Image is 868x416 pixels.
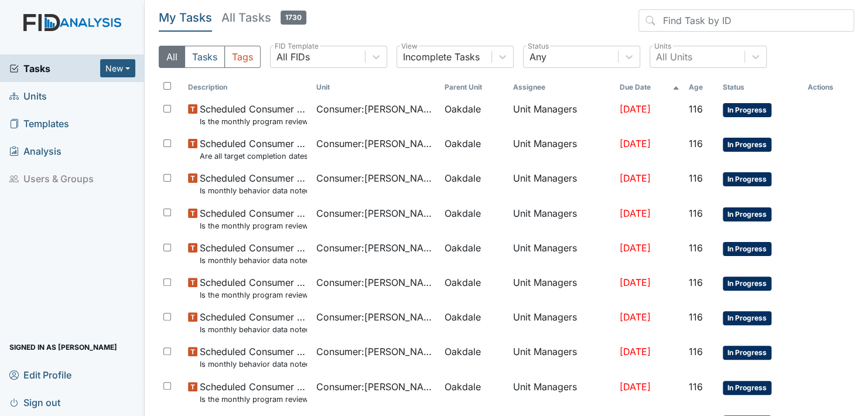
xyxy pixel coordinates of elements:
span: [DATE] [620,207,651,219]
span: 116 [689,277,703,288]
button: Tags [224,46,261,68]
td: Unit Managers [508,166,614,201]
span: 116 [689,346,703,357]
span: Consumer : [PERSON_NAME] [316,171,435,185]
span: Scheduled Consumer Chart Review Is monthly behavior data noted in Q Review (programmatic reports)? [200,171,307,196]
th: Toggle SortBy [183,77,312,97]
small: Is the monthly program review completed by the 15th of the previous month? [200,394,307,405]
span: In Progress [723,172,771,186]
span: Oakdale [445,241,481,255]
span: Oakdale [445,206,481,220]
span: 116 [689,138,703,149]
th: Toggle SortBy [440,77,508,97]
span: Consumer : [PERSON_NAME] [316,206,435,220]
small: Is the monthly program review completed by the 15th of the previous month? [200,116,307,127]
input: Find Task by ID [638,9,854,32]
h5: All Tasks [221,9,306,26]
th: Toggle SortBy [684,77,718,97]
div: All FIDs [276,50,310,64]
span: Sign out [9,393,60,411]
div: Incomplete Tasks [403,50,480,64]
small: Is monthly behavior data noted in Q Review (programmatic reports)? [200,255,307,266]
small: Are all target completion dates current (not expired)? [200,151,307,162]
span: Consumer : [PERSON_NAME] [316,137,435,151]
small: Is the monthly program review completed by the 15th of the previous month? [200,220,307,231]
th: Toggle SortBy [718,77,802,97]
td: Unit Managers [508,236,614,271]
td: Unit Managers [508,271,614,305]
span: Scheduled Consumer Chart Review Is the monthly program review completed by the 15th of the previo... [200,206,307,231]
span: Scheduled Consumer Chart Review Is monthly behavior data noted in Q Review (programmatic reports)? [200,345,307,370]
span: Oakdale [445,171,481,185]
span: [DATE] [620,381,651,393]
span: Oakdale [445,102,481,116]
span: In Progress [723,277,771,291]
small: Is the monthly program review completed by the 15th of the previous month? [200,289,307,301]
span: Units [9,87,47,105]
th: Toggle SortBy [312,77,440,97]
span: Scheduled Consumer Chart Review Is the monthly program review completed by the 15th of the previo... [200,102,307,127]
td: Unit Managers [508,97,614,132]
span: [DATE] [620,138,651,149]
span: 116 [689,381,703,393]
div: All Units [656,50,692,64]
span: Oakdale [445,380,481,394]
div: Type filter [159,46,261,68]
span: [DATE] [620,277,651,288]
td: Unit Managers [508,202,614,236]
span: In Progress [723,103,771,117]
td: Unit Managers [508,305,614,340]
span: 116 [689,311,703,323]
span: Edit Profile [9,366,71,384]
span: Consumer : [PERSON_NAME] [316,275,435,289]
td: Unit Managers [508,132,614,166]
span: Consumer : [PERSON_NAME] [316,241,435,255]
span: 1730 [281,11,306,25]
span: 116 [689,242,703,254]
span: 116 [689,172,703,184]
span: [DATE] [620,346,651,357]
span: Consumer : [PERSON_NAME] [316,102,435,116]
a: Tasks [9,62,100,76]
span: [DATE] [620,311,651,323]
small: Is monthly behavior data noted in Q Review (programmatic reports)? [200,359,307,370]
th: Actions [802,77,854,97]
span: 116 [689,103,703,115]
button: Tasks [184,46,225,68]
th: Assignee [508,77,614,97]
span: 116 [689,207,703,219]
span: In Progress [723,207,771,221]
span: In Progress [723,138,771,152]
span: In Progress [723,242,771,256]
span: Consumer : [PERSON_NAME] [316,380,435,394]
span: [DATE] [620,172,651,184]
h5: My Tasks [159,9,212,26]
small: Is monthly behavior data noted in Q Review (programmatic reports)? [200,324,307,335]
small: Is monthly behavior data noted in Q Review (programmatic reports)? [200,185,307,196]
span: In Progress [723,311,771,325]
span: Analysis [9,142,61,160]
span: Scheduled Consumer Chart Review Are all target completion dates current (not expired)? [200,137,307,162]
td: Unit Managers [508,340,614,374]
span: In Progress [723,346,771,360]
span: Oakdale [445,275,481,289]
span: Scheduled Consumer Chart Review Is monthly behavior data noted in Q Review (programmatic reports)? [200,310,307,335]
span: [DATE] [620,103,651,115]
span: Oakdale [445,310,481,324]
td: Unit Managers [508,375,614,410]
button: All [159,46,185,68]
span: Oakdale [445,345,481,359]
div: Any [529,50,546,64]
span: Scheduled Consumer Chart Review Is the monthly program review completed by the 15th of the previo... [200,380,307,405]
span: Templates [9,114,69,132]
input: Toggle All Rows Selected [163,82,171,90]
th: Toggle SortBy [615,77,684,97]
span: Scheduled Consumer Chart Review Is the monthly program review completed by the 15th of the previo... [200,275,307,301]
span: Scheduled Consumer Chart Review Is monthly behavior data noted in Q Review (programmatic reports)? [200,241,307,266]
span: Oakdale [445,137,481,151]
span: Consumer : [PERSON_NAME] [316,345,435,359]
span: [DATE] [620,242,651,254]
button: New [100,59,135,77]
span: In Progress [723,381,771,395]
